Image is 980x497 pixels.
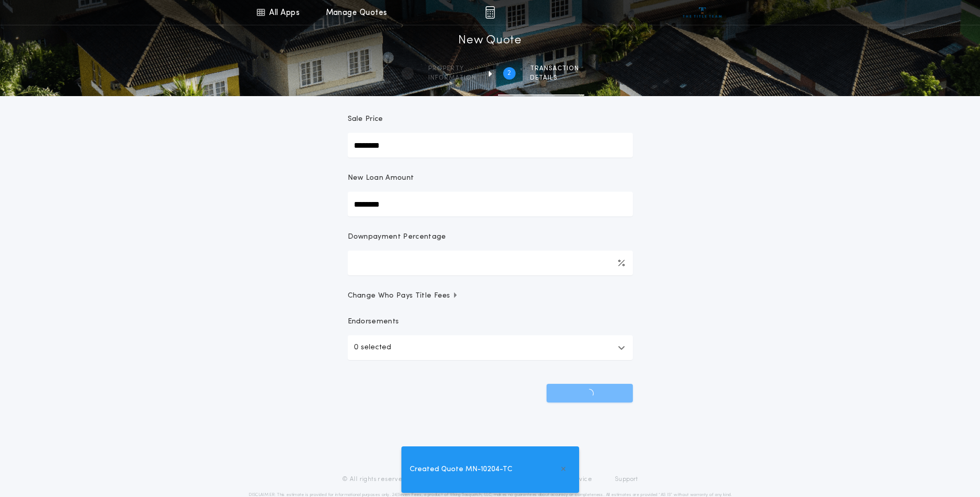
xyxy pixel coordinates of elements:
img: img [485,6,495,19]
p: Downpayment Percentage [348,232,446,242]
img: vs-icon [683,7,722,18]
h1: New Quote [458,33,521,49]
button: Change Who Pays Title Fees [348,291,633,301]
input: Downpayment Percentage [348,251,633,275]
button: 0 selected [348,335,633,360]
input: New Loan Amount [348,192,633,216]
input: Sale Price [348,133,633,158]
p: 0 selected [354,341,391,354]
p: Endorsements [348,317,633,327]
span: Transaction [530,65,579,73]
p: New Loan Amount [348,173,414,183]
span: Property [428,65,476,73]
p: Sale Price [348,114,383,125]
span: information [428,74,476,82]
span: details [530,74,579,82]
span: Change Who Pays Title Fees [348,291,459,301]
span: Created Quote MN-10204-TC [410,464,512,475]
h2: 2 [507,69,511,77]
